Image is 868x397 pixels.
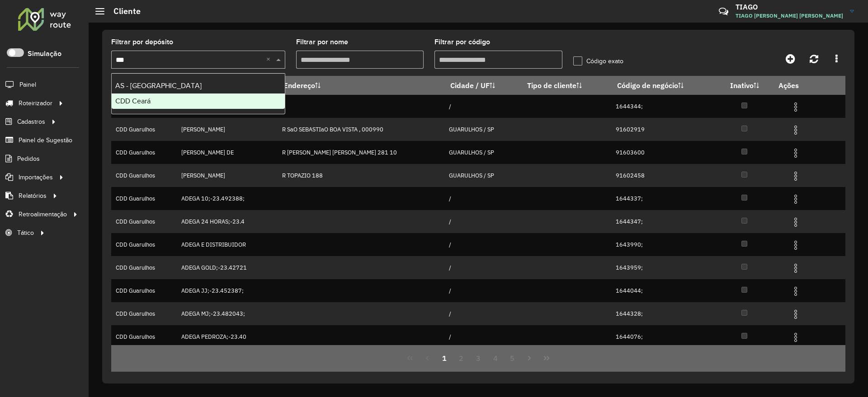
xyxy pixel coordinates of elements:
button: Next Page [521,350,538,367]
td: CDD Guarulhos [111,187,176,210]
td: GUARULHOS / SP [444,118,521,141]
td: ADEGA PEDROZA;-23.40 [176,325,277,348]
td: CDD Guarulhos [111,210,176,233]
h2: Cliente [104,6,141,16]
span: Relatórios [19,191,47,201]
td: 1644044; [611,279,717,302]
td: ADEGA JJ;-23.452387; [176,279,277,302]
label: Filtrar por nome [296,37,348,47]
span: Painel [19,80,36,89]
td: R SaO SEBASTIaO BOA VISTA , 000990 [277,118,444,141]
td: 1644328; [611,302,717,325]
td: GUARULHOS / SP [444,141,521,164]
th: Endereço [277,76,444,95]
td: 1644344; [611,95,717,118]
td: / [444,233,521,256]
td: / [444,302,521,325]
td: CDD Guarulhos [111,279,176,302]
td: 91602458 [611,164,717,187]
td: GUARULHOS / SP [444,164,521,187]
label: Simulação [28,48,61,59]
td: / [444,279,521,302]
td: CDD Guarulhos [111,325,176,348]
td: 1643959; [611,256,717,279]
th: Tipo de cliente [521,76,611,95]
td: / [444,187,521,210]
td: CDD Guarulhos [111,141,176,164]
span: Importações [19,173,53,182]
td: 1643990; [611,233,717,256]
label: Filtrar por depósito [111,37,173,47]
td: CDD Guarulhos [111,302,176,325]
td: CDD Guarulhos [111,256,176,279]
td: / [444,256,521,279]
td: CDD Guarulhos [111,118,176,141]
td: [PERSON_NAME] [176,164,277,187]
td: 1644347; [611,210,717,233]
h3: TIAGO [736,3,843,11]
td: ADEGA 24 HORAS;-23.4 [176,210,277,233]
th: Código de negócio [611,76,717,95]
a: Contato Rápido [714,2,733,21]
button: 5 [504,350,521,367]
button: 4 [487,350,504,367]
button: Last Page [538,350,555,367]
td: 1644076; [611,325,717,348]
label: Código exato [573,56,623,66]
td: [PERSON_NAME] DE [176,141,277,164]
td: / [444,95,521,118]
td: 91602919 [611,118,717,141]
td: / [444,325,521,348]
span: Roteirizador [19,98,52,108]
td: ADEGA MJ;-23.482043; [176,302,277,325]
span: Pedidos [17,154,40,163]
span: Retroalimentação [19,210,67,219]
span: AS - [GEOGRAPHIC_DATA] [115,82,202,89]
span: Clear all [266,54,274,65]
button: 3 [470,350,487,367]
span: Cadastros [17,117,45,126]
td: ADEGA E DISTRIBUIDOR [176,233,277,256]
td: ADEGA GOLD;-23.42721 [176,256,277,279]
span: Painel de Sugestão [19,135,72,145]
span: Tático [17,228,34,238]
th: Cidade / UF [444,76,521,95]
ng-dropdown-panel: Options list [111,73,285,114]
button: 1 [436,350,453,367]
td: CDD Guarulhos [111,233,176,256]
td: / [444,210,521,233]
td: ADEGA 10;-23.492388; [176,187,277,210]
td: [PERSON_NAME] [176,118,277,141]
td: 91603600 [611,141,717,164]
th: Ações [772,76,826,95]
th: Inativo [717,76,772,95]
td: R [PERSON_NAME] [PERSON_NAME] 281 10 [277,141,444,164]
button: 2 [453,350,470,367]
span: TIAGO [PERSON_NAME] [PERSON_NAME] [736,12,843,20]
span: CDD Ceará [115,97,151,105]
td: CDD Guarulhos [111,164,176,187]
td: R TOPAZIO 188 [277,164,444,187]
label: Filtrar por código [434,37,490,47]
td: 1644337; [611,187,717,210]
